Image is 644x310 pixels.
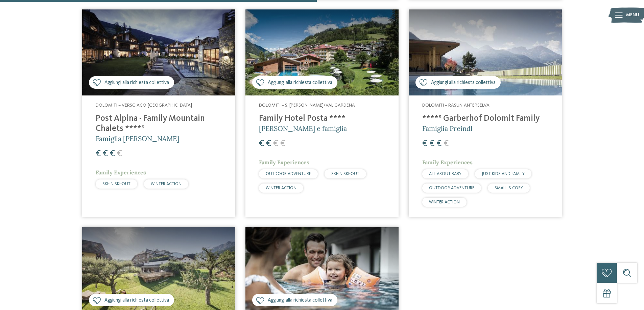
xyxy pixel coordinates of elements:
[259,139,264,148] span: €
[422,103,490,108] span: Dolomiti – Rasun-Anterselva
[444,139,449,148] span: €
[429,172,461,176] span: ALL ABOUT BABY
[259,114,385,124] h4: Family Hotel Posta ****
[422,159,473,166] span: Family Experiences
[102,182,130,186] span: SKI-IN SKI-OUT
[268,297,332,304] span: Aggiungi alla richiesta collettiva
[429,186,474,190] span: OUTDOOR ADVENTURE
[268,79,332,86] span: Aggiungi alla richiesta collettiva
[431,79,496,86] span: Aggiungi alla richiesta collettiva
[482,172,525,176] span: JUST KIDS AND FAMILY
[422,114,548,124] h4: ****ˢ Garberhof Dolomit Family
[409,9,562,217] a: Cercate un hotel per famiglie? Qui troverete solo i migliori! Aggiungi alla richiesta collettiva ...
[82,9,235,217] a: Cercate un hotel per famiglie? Qui troverete solo i migliori! Aggiungi alla richiesta collettiva ...
[110,149,115,158] span: €
[259,103,355,108] span: Dolomiti – S. [PERSON_NAME]/Val Gardena
[429,139,434,148] span: €
[331,172,359,176] span: SKI-IN SKI-OUT
[151,182,182,186] span: WINTER ACTION
[266,172,311,176] span: OUTDOOR ADVENTURE
[495,186,523,190] span: SMALL & COSY
[259,159,309,166] span: Family Experiences
[409,9,562,95] img: Cercate un hotel per famiglie? Qui troverete solo i migliori!
[117,149,122,158] span: €
[245,9,399,95] img: Cercate un hotel per famiglie? Qui troverete solo i migliori!
[422,139,427,148] span: €
[103,149,108,158] span: €
[96,149,101,158] span: €
[259,124,347,133] span: [PERSON_NAME] e famiglia
[245,9,399,217] a: Cercate un hotel per famiglie? Qui troverete solo i migliori! Aggiungi alla richiesta collettiva ...
[96,114,222,134] h4: Post Alpina - Family Mountain Chalets ****ˢ
[96,169,146,176] span: Family Experiences
[104,297,169,304] span: Aggiungi alla richiesta collettiva
[280,139,285,148] span: €
[422,124,472,133] span: Famiglia Preindl
[266,139,271,148] span: €
[96,103,192,108] span: Dolomiti – Versciaco-[GEOGRAPHIC_DATA]
[82,9,235,95] img: Post Alpina - Family Mountain Chalets ****ˢ
[429,200,460,204] span: WINTER ACTION
[96,134,179,143] span: Famiglia [PERSON_NAME]
[266,186,296,190] span: WINTER ACTION
[273,139,278,148] span: €
[436,139,442,148] span: €
[104,79,169,86] span: Aggiungi alla richiesta collettiva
